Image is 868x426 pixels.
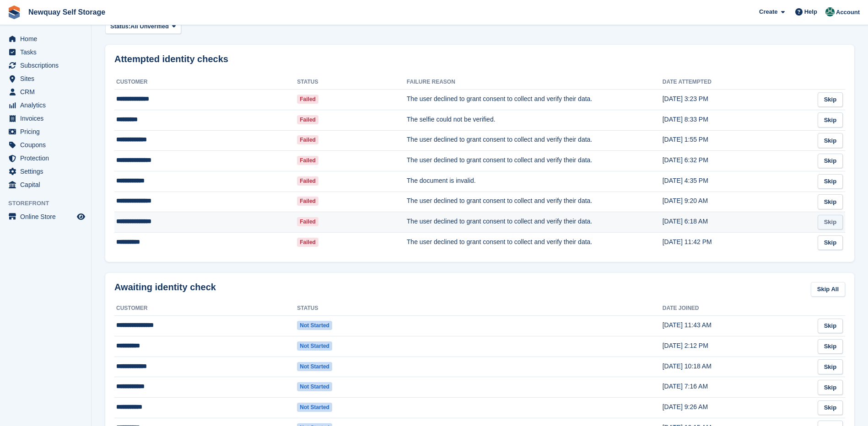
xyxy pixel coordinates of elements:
a: Skip [818,400,843,415]
th: Customer [114,301,297,316]
td: [DATE] 2:12 PM [663,336,809,357]
a: menu [5,138,86,151]
td: [DATE] 6:32 PM [663,151,809,171]
span: Create [759,7,777,16]
a: Skip [818,215,843,230]
span: Account [836,8,860,17]
span: Subscriptions [20,59,75,72]
a: Skip [818,319,843,334]
a: Skip [818,154,843,169]
span: Not started [297,403,332,412]
span: Capital [20,178,75,191]
th: Status [297,75,407,90]
td: [DATE] 7:16 AM [663,377,809,398]
h2: Attempted identity checks [114,54,845,64]
span: All Unverified [130,22,169,31]
td: [DATE] 9:26 AM [663,398,809,418]
span: Analytics [20,99,75,112]
span: Pricing [20,125,75,138]
td: The user declined to grant consent to collect and verify their data. [407,192,663,212]
a: Skip [818,380,843,395]
span: CRM [20,85,75,98]
td: The user declined to grant consent to collect and verify their data. [407,151,663,171]
th: Failure Reason [407,75,663,90]
a: Skip [818,194,843,209]
span: Sites [20,72,75,85]
td: [DATE] 4:35 PM [663,171,809,192]
a: Skip [818,339,843,354]
th: Date attempted [663,75,809,90]
a: menu [5,112,86,125]
a: menu [5,85,86,98]
span: Failed [297,197,318,206]
td: The user declined to grant consent to collect and verify their data. [407,212,663,233]
th: Customer [114,75,297,90]
td: [DATE] 3:23 PM [663,90,809,110]
a: menu [5,165,86,178]
span: Protection [20,152,75,165]
td: [DATE] 9:20 AM [663,192,809,212]
h2: Awaiting identity check [114,282,216,293]
a: Skip [818,112,843,128]
a: Skip All [811,282,845,297]
span: Not started [297,362,332,371]
a: Skip [818,92,843,107]
span: Settings [20,165,75,178]
img: JON [825,7,835,16]
a: Skip [818,235,843,250]
span: Home [20,32,75,45]
span: Failed [297,238,318,247]
a: Newquay Self Storage [25,5,109,20]
td: [DATE] 1:55 PM [663,130,809,151]
span: Failed [297,217,318,226]
span: Tasks [20,46,75,59]
span: Failed [297,95,318,104]
td: The user declined to grant consent to collect and verify their data. [407,90,663,110]
a: menu [5,210,86,223]
td: [DATE] 10:18 AM [663,357,809,377]
td: The document is invalid. [407,171,663,192]
a: menu [5,178,86,191]
td: The user declined to grant consent to collect and verify their data. [407,233,663,253]
th: Status [297,301,407,316]
a: Skip [818,133,843,148]
button: Status: All Unverified [105,19,181,34]
th: Date joined [663,301,809,316]
a: menu [5,46,86,59]
span: Not started [297,321,332,330]
td: [DATE] 11:42 PM [663,233,809,253]
a: menu [5,152,86,165]
a: Skip [818,174,843,189]
span: Storefront [8,199,91,208]
span: Failed [297,156,318,165]
td: [DATE] 11:43 AM [663,316,809,336]
a: menu [5,99,86,112]
span: Not started [297,341,332,351]
span: Failed [297,135,318,144]
td: [DATE] 6:18 AM [663,212,809,233]
td: The user declined to grant consent to collect and verify their data. [407,130,663,151]
span: Failed [297,115,318,124]
span: Not started [297,382,332,391]
td: The selfie could not be verified. [407,110,663,130]
span: Coupons [20,138,75,151]
a: menu [5,59,86,72]
span: Help [804,7,817,16]
a: menu [5,32,86,45]
span: Online Store [20,210,75,223]
span: Status: [110,22,130,31]
a: menu [5,125,86,138]
a: Preview store [75,211,86,222]
img: stora-icon-8386f47178a22dfd0bd8f6a31ec36ba5ce8667c1dd55bd0f319d3a0aa187defe.svg [7,5,21,19]
span: Failed [297,176,318,186]
td: [DATE] 8:33 PM [663,110,809,130]
a: Skip [818,359,843,374]
a: menu [5,72,86,85]
span: Invoices [20,112,75,125]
